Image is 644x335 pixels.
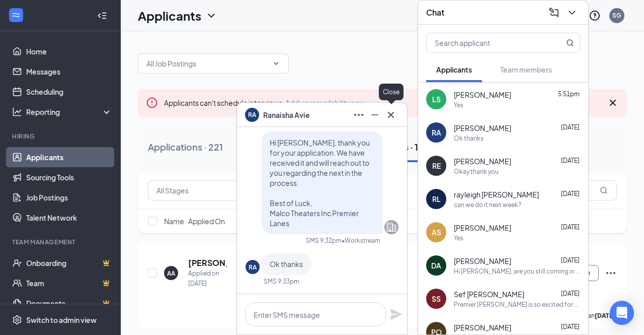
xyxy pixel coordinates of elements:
button: ComposeMessage [546,5,562,21]
div: Yes [454,234,463,242]
a: Talent Network [26,208,112,228]
svg: Collapse [97,11,107,21]
svg: ComposeMessage [548,7,560,19]
div: SG [612,11,621,20]
div: Reporting [26,107,113,117]
span: 5:51pm [558,90,580,98]
span: • Workstream [342,236,380,245]
svg: MagnifyingGlass [600,186,608,194]
a: Applicants [26,147,112,167]
a: Scheduling [26,82,112,102]
div: RE [432,161,441,171]
span: [DATE] [561,290,580,297]
a: Add your availability now [285,98,365,107]
div: DA [431,260,441,271]
span: [DATE] [561,157,580,164]
svg: Ellipses [605,267,617,279]
div: AA [167,269,175,278]
span: Sef [PERSON_NAME] [454,289,524,299]
div: Applications · 221 [148,141,223,153]
div: SMS 9:33pm [264,277,299,286]
div: Hi [PERSON_NAME], are you still coming in [DATE]? [454,267,580,276]
svg: Analysis [12,107,22,117]
span: [DATE] [561,123,580,131]
span: [DATE] [561,323,580,330]
span: [DATE] [561,223,580,231]
svg: Ellipses [353,109,365,121]
input: Search applicant [427,33,546,52]
div: Yes [454,101,463,109]
span: [PERSON_NAME] [454,223,511,233]
span: [PERSON_NAME] [454,90,511,100]
b: [DATE] [595,312,615,319]
div: Team Management [12,238,110,246]
span: Ranaisha Avie [263,109,310,120]
svg: MagnifyingGlass [566,39,574,47]
span: [DATE] [561,190,580,197]
svg: WorkstreamLogo [11,10,21,20]
span: [PERSON_NAME] [454,123,511,133]
div: Open Intercom Messenger [610,301,634,325]
div: can we do it next week? [454,200,521,209]
span: Name · Applied On [164,216,225,226]
div: Ok thanks [454,134,484,143]
button: Ellipses [351,107,367,123]
svg: Error [146,97,158,109]
a: Home [26,41,112,61]
a: TeamCrown [26,273,112,293]
span: [PERSON_NAME] [454,322,511,332]
h5: [PERSON_NAME] [188,257,227,269]
svg: ChevronDown [205,10,217,22]
svg: Minimize [369,109,381,121]
div: RA [249,263,257,272]
div: Applied on [DATE] [188,269,227,289]
svg: Cross [385,109,397,121]
svg: Cross [607,97,619,109]
a: Sourcing Tools [26,167,112,187]
h3: Chat [426,7,444,18]
div: Switch to admin view [26,315,97,325]
span: [PERSON_NAME] [454,256,511,266]
div: SMS 9:32pm [306,236,342,245]
h1: Applicants [138,7,201,24]
button: Cross [383,107,399,123]
span: Applicants [436,65,472,74]
span: Applicants can't schedule interviews. [164,98,365,107]
input: All Stages [156,185,248,196]
span: Ok thanks [270,259,303,269]
svg: QuestionInfo [589,10,601,22]
a: DocumentsCrown [26,293,112,313]
span: [PERSON_NAME] [454,156,511,166]
div: RA [432,127,441,138]
div: Okay thank you [454,167,499,176]
svg: ChevronDown [272,59,280,68]
svg: Company [385,221,397,233]
span: Hi [PERSON_NAME], thank you for your application. We have received it and will reach out to you r... [270,138,370,228]
span: [DATE] [561,256,580,264]
button: ChevronDown [564,5,580,21]
div: Hiring [12,132,110,141]
input: All Job Postings [146,58,268,69]
svg: Plane [390,308,402,320]
div: Premier [PERSON_NAME] is so excited for you to join our team! Do you know anyone else who might b... [454,300,580,309]
svg: Settings [12,315,22,325]
span: Team members [500,65,552,74]
a: Messages [26,61,112,82]
a: OnboardingCrown [26,253,112,273]
a: Job Postings [26,187,112,208]
svg: ChevronDown [566,7,578,19]
div: SS [432,294,441,304]
div: LS [432,94,441,104]
button: Minimize [367,107,383,123]
span: rayleigh [PERSON_NAME] [454,189,539,199]
div: RL [432,194,441,204]
div: Close [379,84,404,100]
div: AS [432,227,441,237]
